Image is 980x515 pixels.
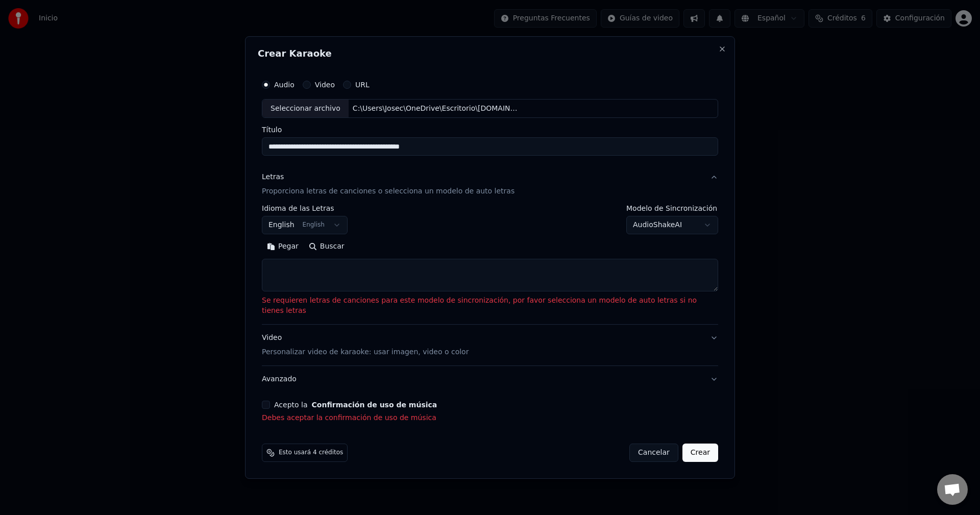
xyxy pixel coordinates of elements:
[262,325,718,365] button: VideoPersonalizar video de karaoke: usar imagen, video o color
[312,401,437,408] button: Acepto la
[262,347,469,357] p: Personalizar video de karaoke: usar imagen, video o color
[262,173,284,183] div: Letras
[274,401,437,408] label: Acepto la
[262,164,718,205] button: LetrasProporciona letras de canciones o selecciona un modelo de auto letras
[355,81,370,88] label: URL
[682,444,718,462] button: Crear
[262,205,348,212] label: Idioma de las Letras
[262,333,469,357] div: Video
[629,444,678,462] button: Cancelar
[274,81,295,88] label: Audio
[279,449,343,457] span: Esto usará 4 créditos
[262,296,718,316] p: Se requieren letras de canciones para este modelo de sincronización, por favor selecciona un mode...
[626,205,718,212] label: Modelo de Sincronización
[315,81,335,88] label: Video
[262,366,718,393] button: Avanzado
[258,49,722,58] h2: Crear Karaoke
[349,104,522,114] div: C:\Users\Josec\OneDrive\Escritorio\[DOMAIN_NAME] - Ráfagas al Viento - [PERSON_NAME].mp3
[262,239,304,255] button: Pegar
[262,100,349,118] div: Seleccionar archivo
[262,187,514,197] p: Proporciona letras de canciones o selecciona un modelo de auto letras
[262,205,718,325] div: LetrasProporciona letras de canciones o selecciona un modelo de auto letras
[262,127,718,134] label: Título
[304,239,350,255] button: Buscar
[262,413,718,423] p: Debes aceptar la confirmación de uso de música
